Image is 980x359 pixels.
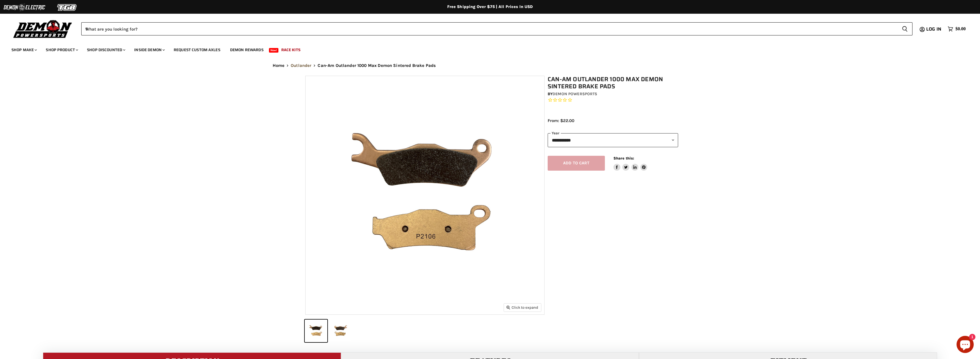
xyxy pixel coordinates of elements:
[7,42,964,56] ul: Main menu
[46,2,89,13] img: TGB Logo 2
[955,336,975,354] inbox-online-store-chat: Shopify online store chat
[261,4,719,9] div: Free Shipping Over $75 | All Prices In USD
[553,91,597,96] a: Demon Powersports
[926,25,941,33] span: Log in
[291,63,311,68] a: Outlander
[277,44,305,56] a: Race Kits
[548,133,678,147] select: year
[81,22,912,35] form: Product
[945,25,969,33] a: $0.00
[41,44,82,56] a: Shop Product
[7,44,40,56] a: Shop Make
[305,320,327,342] button: Can-Am Outlander 1000 Max Demon Sintered Brake Pads thumbnail
[955,26,966,32] span: $0.00
[11,19,74,39] img: Demon Powersports
[81,22,897,35] input: When autocomplete results are available use up and down arrows to review and enter to select
[318,63,436,68] span: Can-Am Outlander 1000 Max Demon Sintered Brake Pads
[226,44,268,56] a: Demon Rewards
[897,22,912,35] button: Search
[548,76,678,90] h1: Can-Am Outlander 1000 Max Demon Sintered Brake Pads
[504,304,541,311] button: Click to expand
[924,27,945,32] a: Log in
[548,91,678,97] div: by
[130,44,168,56] a: Inside Demon
[273,63,285,68] a: Home
[548,118,574,123] span: From: $22.00
[506,305,538,310] span: Click to expand
[613,156,634,160] span: Share this:
[613,156,648,171] aside: Share this:
[329,320,352,342] button: Can-Am Outlander 1000 Max Demon Sintered Brake Pads thumbnail
[269,48,279,53] span: New!
[306,76,544,314] img: Can-Am Outlander 1000 Max Demon Sintered Brake Pads
[548,97,678,103] span: Rated 0.0 out of 5 stars 0 reviews
[261,63,719,68] nav: Breadcrumbs
[169,44,225,56] a: Request Custom Axles
[3,2,46,13] img: Demon Electric Logo 2
[83,44,129,56] a: Shop Discounted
